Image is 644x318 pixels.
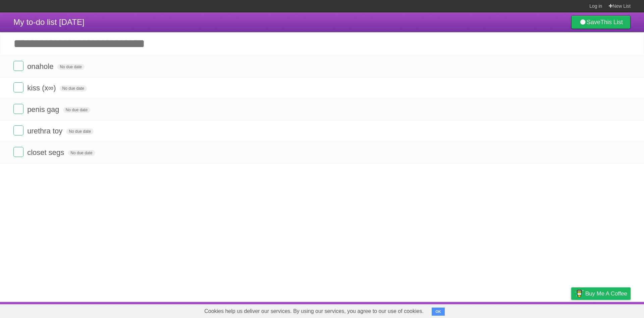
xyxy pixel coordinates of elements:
[13,17,85,27] span: My to-do list [DATE]
[63,107,90,113] span: No due date
[432,308,445,316] button: OK
[571,287,631,300] a: Buy me a coffee
[600,19,623,26] b: This List
[27,62,55,71] span: onahole
[27,105,61,114] span: penis gag
[68,150,95,156] span: No due date
[13,82,23,92] label: Done
[198,305,430,318] span: Cookies help us deliver our services. By using our services, you agree to our use of cookies.
[13,104,23,114] label: Done
[540,304,554,316] a: Terms
[13,61,23,71] label: Done
[13,147,23,157] label: Done
[27,84,57,92] span: kiss (x∞)
[588,304,631,316] a: Suggest a feature
[482,304,496,316] a: About
[60,85,87,91] span: No due date
[57,64,85,70] span: No due date
[27,148,66,157] span: closet segs
[571,15,631,29] a: SaveThis List
[562,304,580,316] a: Privacy
[13,125,23,135] label: Done
[27,127,64,135] span: urethra toy
[504,304,531,316] a: Developers
[66,128,93,134] span: No due date
[575,288,584,299] img: Buy me a coffee
[585,288,627,300] span: Buy me a coffee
